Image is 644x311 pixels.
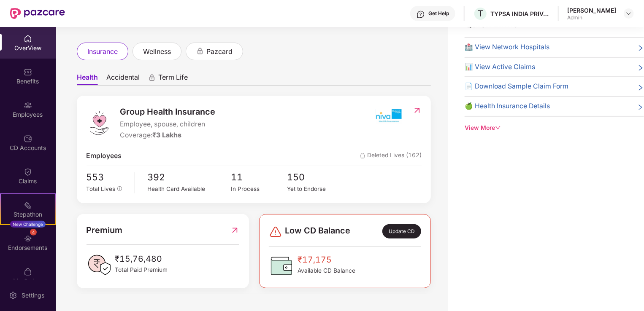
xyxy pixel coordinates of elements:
[637,64,644,72] span: right
[428,10,449,17] div: Get Help
[77,73,98,85] span: Health
[360,153,365,158] img: deleteIcon
[106,73,140,85] span: Accidental
[115,265,168,275] span: Total Paid Premium
[287,185,343,193] div: Yet to Endorse
[120,130,216,141] div: Coverage:
[465,81,568,92] span: 📄 Download Sample Claim Form
[147,170,231,185] span: 392
[87,110,112,136] img: logo
[24,68,32,76] img: svg+xml;base64,PHN2ZyBpZD0iQmVuZWZpdHMiIHhtbG5zPSJodHRwOi8vd3d3LnczLm9yZy8yMDAwL3N2ZyIgd2lkdGg9Ij...
[269,253,294,279] img: CDBalanceIcon
[637,44,644,53] span: right
[625,10,632,17] img: svg+xml;base64,PHN2ZyBpZD0iRHJvcGRvd24tMzJ4MzIiIHhtbG5zPSJodHRwOi8vd3d3LnczLm9yZy8yMDAwL3N2ZyIgd2...
[1,210,55,219] div: Stepathon
[24,268,32,276] img: svg+xml;base64,PHN2ZyBpZD0iTXlfT3JkZXJzIiBkYXRhLW5hbWU9Ik15IE9yZGVycyIgeG1sbnM9Imh0dHA6Ly93d3cudz...
[24,168,32,176] img: svg+xml;base64,PHN2ZyBpZD0iQ2xhaW0iIHhtbG5zPSJodHRwOi8vd3d3LnczLm9yZy8yMDAwL3N2ZyIgd2lkdGg9IjIwIi...
[287,170,343,185] span: 150
[495,125,501,131] span: down
[30,229,37,236] div: 4
[417,10,425,19] img: svg+xml;base64,PHN2ZyBpZD0iSGVscC0zMngzMiIgeG1sbnM9Imh0dHA6Ly93d3cudzMub3JnLzIwMDAvc3ZnIiB3aWR0aD...
[153,131,182,139] span: ₹3 Lakhs
[24,234,32,243] img: svg+xml;base64,PHN2ZyBpZD0iRW5kb3JzZW1lbnRzIiB4bWxucz0iaHR0cDovL3d3dy53My5vcmcvMjAwMC9zdmciIHdpZH...
[373,105,404,126] img: insurerIcon
[637,83,644,92] span: right
[115,252,168,265] span: ₹15,76,480
[285,224,350,239] span: Low CD Balance
[148,74,156,81] div: animation
[24,201,32,209] img: svg+xml;base64,PHN2ZyB4bWxucz0iaHR0cDovL3d3dy53My5vcmcvMjAwMC9zdmciIHdpZHRoPSIyMSIgaGVpZ2h0PSIyMC...
[196,47,204,55] div: animation
[158,73,188,85] span: Term Life
[10,221,46,228] div: New Challenge
[465,101,550,112] span: 🍏 Health Insurance Details
[360,151,422,161] span: Deleted Lives (162)
[637,103,644,112] span: right
[87,151,122,161] span: Employees
[231,170,287,185] span: 11
[298,253,355,266] span: ₹17,175
[231,185,287,193] div: In Process
[87,170,128,185] span: 553
[87,252,112,278] img: PaidPremiumIcon
[490,10,549,18] div: TYPSA INDIA PRIVATE LIMITED
[87,224,123,237] span: Premium
[230,224,239,237] img: RedirectIcon
[298,266,355,276] span: Available CD Balance
[143,46,171,57] span: wellness
[382,224,421,239] div: Update CD
[24,101,32,110] img: svg+xml;base64,PHN2ZyBpZD0iRW1wbG95ZWVzIiB4bWxucz0iaHR0cDovL3d3dy53My5vcmcvMjAwMC9zdmciIHdpZHRoPS...
[465,62,535,72] span: 📊 View Active Claims
[567,6,616,14] div: [PERSON_NAME]
[413,106,422,115] img: RedirectIcon
[567,14,616,21] div: Admin
[9,291,17,300] img: svg+xml;base64,PHN2ZyBpZD0iU2V0dGluZy0yMHgyMCIgeG1sbnM9Imh0dHA6Ly93d3cudzMub3JnLzIwMDAvc3ZnIiB3aW...
[24,35,32,43] img: svg+xml;base64,PHN2ZyBpZD0iSG9tZSIgeG1sbnM9Imh0dHA6Ly93d3cudzMub3JnLzIwMDAvc3ZnIiB3aWR0aD0iMjAiIG...
[465,123,644,133] div: View More
[465,42,549,53] span: 🏥 View Network Hospitals
[10,8,65,19] img: New Pazcare Logo
[120,105,216,118] span: Group Health Insurance
[269,225,282,239] img: svg+xml;base64,PHN2ZyBpZD0iRGFuZ2VyLTMyeDMyIiB4bWxucz0iaHR0cDovL3d3dy53My5vcmcvMjAwMC9zdmciIHdpZH...
[206,46,233,57] span: pazcard
[478,8,483,19] span: T
[87,46,118,57] span: insurance
[24,134,32,143] img: svg+xml;base64,PHN2ZyBpZD0iQ0RfQWNjb3VudHMiIGRhdGEtbmFtZT0iQ0QgQWNjb3VudHMiIHhtbG5zPSJodHRwOi8vd3...
[147,185,231,193] div: Health Card Available
[117,186,122,191] span: info-circle
[120,119,216,130] span: Employee, spouse, children
[87,185,116,192] span: Total Lives
[19,291,47,300] div: Settings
